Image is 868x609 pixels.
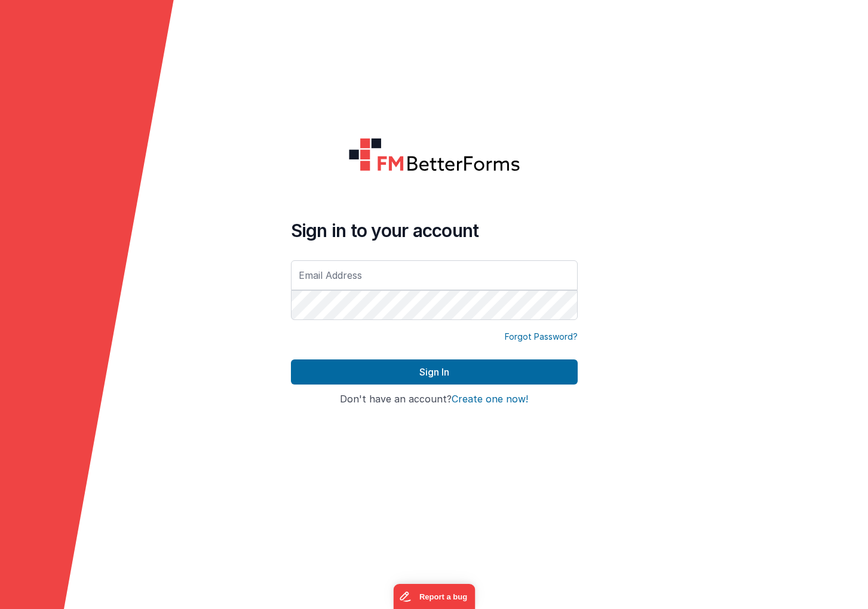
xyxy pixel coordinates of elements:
h4: Don't have an account? [291,394,578,405]
iframe: Marker.io feedback button [393,584,475,609]
button: Create one now! [452,394,528,405]
a: Forgot Password? [505,331,578,343]
input: Email Address [291,260,578,290]
h4: Sign in to your account [291,220,578,241]
button: Sign In [291,359,578,385]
